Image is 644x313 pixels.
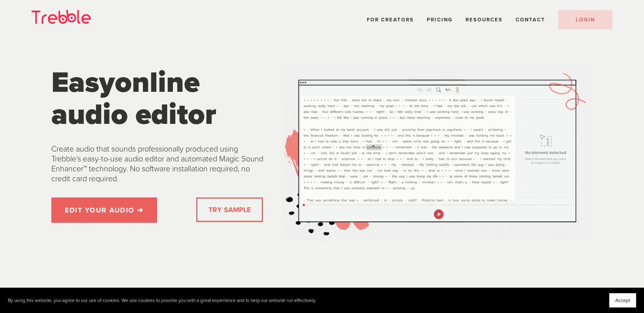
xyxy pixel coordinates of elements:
p: Create audio that sounds professionally produced using Trebble’s easy-to-use audio editor and aut... [51,144,269,184]
img: Trebble [32,10,91,24]
a: Contact [516,17,545,23]
a: LOGIN [558,10,612,29]
span: Accept [615,298,630,303]
button: Accept [609,293,636,307]
a: For Creators [367,17,414,23]
img: Trebble Audio Editor Demo Gif [282,66,592,241]
span: LOGIN [576,17,595,23]
a: Pricing [427,17,452,23]
h1: online audio editor [51,66,269,131]
a: EDIT YOUR AUDIO ➜ [51,197,157,223]
p: By using this website, you agree to our use of cookies. We use cookies to provide you with a grea... [8,298,316,304]
a: TRY SAMPLE [205,202,254,218]
p: Trusted by [165,286,479,295]
span: Resources [466,17,503,23]
span: Easy [51,65,115,100]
